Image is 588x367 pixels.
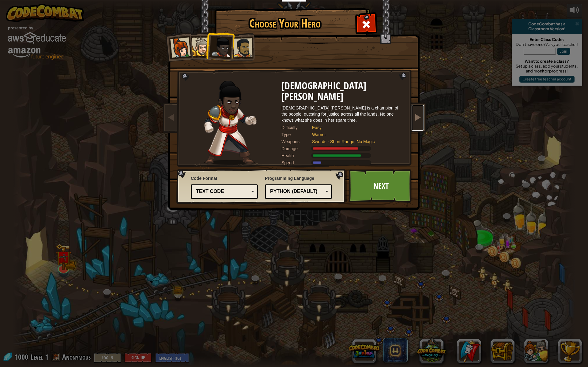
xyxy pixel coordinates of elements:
[265,175,332,181] span: Programming Language
[185,32,213,60] li: Sir Tharin Thunderfist
[281,153,404,159] div: Gains 140% of listed Warrior armor health.
[176,169,347,204] img: language-selector-background.png
[281,146,312,152] div: Damage
[281,132,312,138] div: Type
[281,139,312,145] div: Weapons
[281,160,312,166] div: Speed
[349,169,413,203] a: Next
[163,32,193,62] li: Captain Anya Weston
[205,31,235,61] li: Lady Ida Justheart
[191,175,258,181] span: Code Format
[281,146,404,152] div: Deals 120% of listed Warrior weapon damage.
[312,139,398,145] div: Swords - Short Range, No Magic
[216,17,354,30] h1: Choose Your Hero
[196,188,249,195] div: Text code
[204,81,257,165] img: champion-pose.png
[281,81,404,102] h2: [DEMOGRAPHIC_DATA] [PERSON_NAME]
[227,33,255,61] li: Alejandro the Duelist
[312,132,398,138] div: Warrior
[270,188,323,195] div: Python (Default)
[312,124,398,131] div: Easy
[281,105,404,123] div: [DEMOGRAPHIC_DATA] [PERSON_NAME] is a champion of the people, questing for justice across all the...
[281,124,312,131] div: Difficulty
[281,153,312,159] div: Health
[281,160,404,166] div: Moves at 6 meters per second.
